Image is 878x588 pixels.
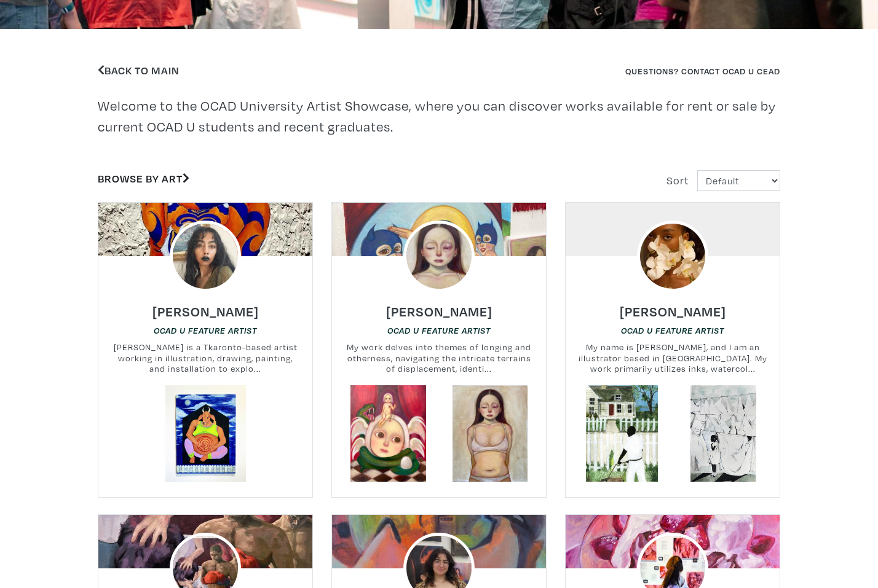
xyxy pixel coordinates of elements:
a: [PERSON_NAME] [386,300,492,314]
small: [PERSON_NAME] is a Tkaronto-based artist working in illustration, drawing, painting, and installa... [98,342,312,374]
h6: [PERSON_NAME] [152,303,259,319]
a: [PERSON_NAME] [620,300,726,314]
small: My name is [PERSON_NAME], and I am an illustrator based in [GEOGRAPHIC_DATA]. My work primarily u... [566,342,780,374]
img: phpThumb.php [637,221,708,292]
small: My work delves into themes of longing and otherness, navigating the intricate terrains of displac... [332,342,546,374]
img: phpThumb.php [403,221,475,292]
em: OCAD U Feature Artist [621,326,724,335]
a: OCAD U Feature Artist [154,324,257,336]
span: Sort [666,173,689,187]
a: Back to Main [98,63,180,77]
a: [PERSON_NAME] [152,300,259,314]
a: Browse by Art [98,171,189,186]
em: OCAD U Feature Artist [154,326,257,335]
a: OCAD U Feature Artist [387,324,491,336]
h6: [PERSON_NAME] [620,303,726,319]
a: OCAD U Feature Artist [621,324,724,336]
a: Questions? Contact OCAD U CEAD [625,65,780,77]
em: OCAD U Feature Artist [387,326,491,335]
h6: [PERSON_NAME] [386,303,492,319]
p: Welcome to the OCAD University Artist Showcase, where you can discover works available for rent o... [98,95,780,137]
img: phpThumb.php [170,221,241,292]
